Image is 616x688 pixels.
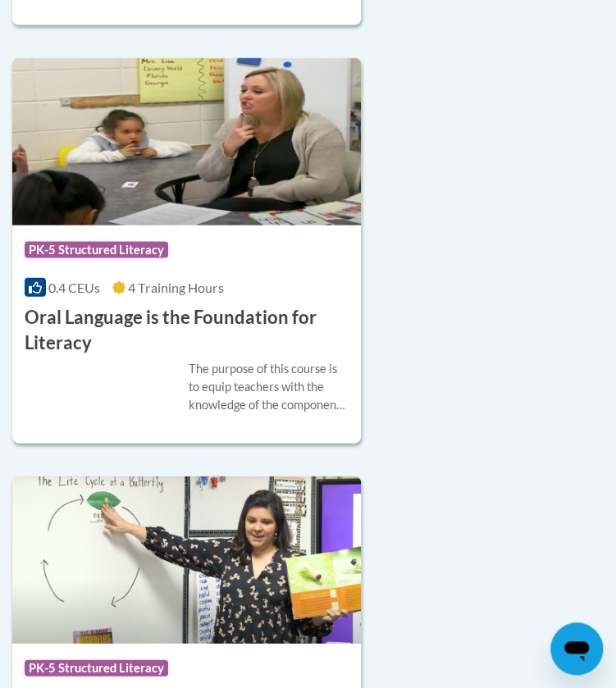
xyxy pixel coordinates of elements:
span: PK-5 Structured Literacy [25,659,168,676]
span: 4 Training Hours [128,279,224,294]
a: Course LogoPK-5 Structured Literacy0.4 CEUs4 Training Hours Oral Language is the Foundation for L... [12,57,361,442]
h3: Oral Language is the Foundation for Literacy [25,304,349,355]
iframe: Button to launch messaging window [550,622,603,675]
div: The purpose of this course is to equip teachers with the knowledge of the components of oral lang... [189,359,349,413]
img: Course Logo [12,476,361,643]
img: Course Logo [12,57,361,225]
span: PK-5 Structured Literacy [25,241,168,257]
span: 0.4 CEUs [48,279,100,294]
